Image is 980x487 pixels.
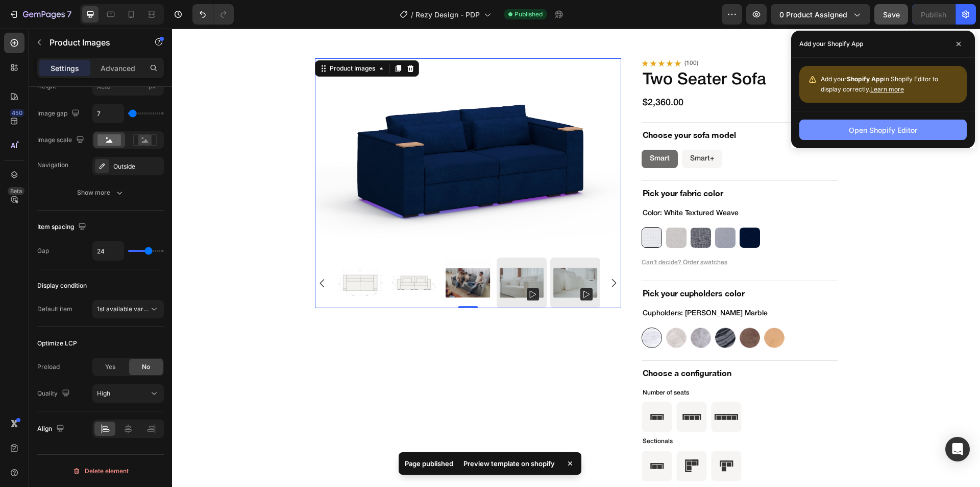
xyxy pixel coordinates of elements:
[113,162,161,171] div: Outside
[37,133,86,147] div: Image scale
[518,127,542,133] span: Smart+
[4,4,76,25] button: 7
[37,463,164,479] button: Delete element
[799,39,863,49] p: Add your Shopify App
[415,9,480,20] span: Rezy Design - PDP
[37,387,72,401] div: Quality
[101,63,135,74] p: Advanced
[37,305,72,314] div: Default item
[37,339,77,348] div: Optimize LCP
[156,35,205,44] div: Product Images
[37,220,88,234] div: Item spacing
[37,160,68,170] div: Navigation
[945,437,970,461] div: Open Intercom Messenger
[72,465,129,477] div: Delete element
[849,125,917,135] div: Open Shopify Editor
[883,10,900,19] span: Save
[870,84,904,95] button: Learn more
[471,360,665,368] p: Number of seats
[37,246,49,256] div: Gap
[470,230,555,238] a: Can’t decide? Order swatches
[514,10,543,19] span: Published
[470,67,666,81] div: $2,360.00
[37,107,82,121] div: Image gap
[93,104,124,123] input: Auto
[172,29,980,487] iframe: To enrich screen reader interactions, please activate Accessibility in Grammarly extension settings
[10,109,24,117] div: 450
[192,4,234,25] div: Undo/Redo
[411,9,413,20] span: /
[92,384,164,403] button: High
[457,456,561,471] div: Preview template on shopify
[471,101,665,112] p: Choose your sofa model
[471,409,610,417] p: Sectionals
[8,187,24,195] div: Beta
[405,458,453,469] p: Page published
[97,389,110,397] span: High
[37,82,56,91] label: Height
[821,75,938,93] span: Add your in Shopify Editor to display correctly.
[37,281,87,290] div: Display condition
[921,9,946,20] div: Publish
[97,305,154,313] span: 1st available variant
[847,75,884,83] strong: Shopify App
[435,248,448,261] button: Carousel Next Arrow
[512,31,526,39] p: (100)
[50,36,136,49] p: Product Images
[471,260,665,270] p: Pick your cupholders color
[470,280,597,291] legend: Cupholders: [PERSON_NAME] Marble
[142,362,150,372] span: No
[105,362,115,372] span: Yes
[77,188,125,198] div: Show more
[92,300,164,318] button: 1st available variant
[37,362,60,372] div: Preload
[874,4,908,25] button: Save
[779,9,847,20] span: 0 product assigned
[92,77,164,96] input: px
[471,159,665,170] p: Pick your fabric color
[470,40,666,63] h3: Two Seater Sofa
[799,120,967,140] button: Open Shopify Editor
[93,242,124,260] input: Auto
[470,179,568,191] legend: Color: White Textured Weave
[478,127,498,133] span: Smart
[67,8,71,20] p: 7
[771,4,870,25] button: 0 product assigned
[51,63,79,74] p: Settings
[912,4,955,25] button: Publish
[37,422,66,436] div: Align
[37,183,164,202] button: Show more
[471,339,665,350] p: Choose a configuration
